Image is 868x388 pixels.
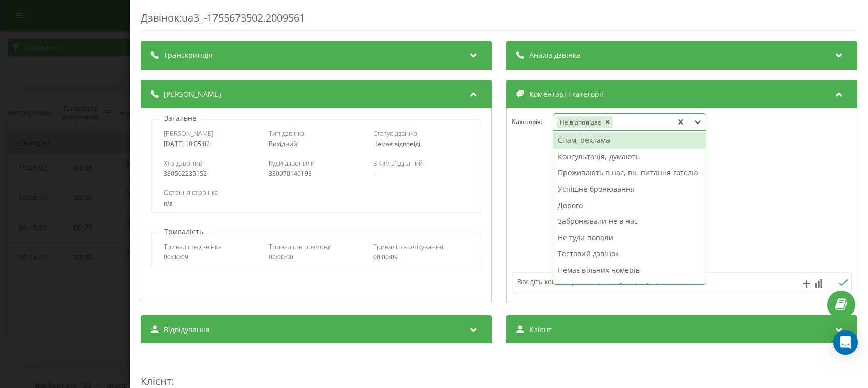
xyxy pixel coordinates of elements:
span: З ким з'єднаний [374,158,423,168]
span: Немає відповіді [374,139,421,148]
div: 00:00:09 [164,254,259,261]
h4: Категорія : [512,118,553,126]
div: Немає вільних номерів [553,262,706,278]
div: Спам, реклама [553,132,706,149]
span: Остання сторінка [164,188,219,197]
span: Клієнт [529,324,552,335]
div: 380502235152 [164,170,259,177]
div: Тестовий дзвінок [553,246,706,262]
p: Тривалість [162,227,206,237]
span: Тривалість розмови [269,242,332,251]
span: Коментарі і категорії [529,89,603,99]
span: Відвідування [164,324,210,335]
div: Проживають в нас, вн. питання готелю [553,165,706,181]
span: Клієнт [141,374,171,388]
div: Дорого [553,197,706,214]
div: Remove Не відповідає [603,116,613,128]
span: [PERSON_NAME] [164,89,221,99]
span: Хто дзвонив [164,158,202,168]
span: Транскрипція [164,50,213,60]
div: [DATE] 10:05:02 [164,140,259,148]
div: Забронювали не в нас [553,213,706,230]
div: Дзвінок : ua3_-1755673502.2009561 [141,11,857,31]
div: Open Intercom Messenger [833,330,858,355]
div: Консультація, думають [553,149,706,165]
span: Вихідний [269,139,297,148]
div: 00:00:00 [269,254,364,261]
div: Не туди попали [553,230,706,246]
div: 00:00:09 [374,254,469,261]
span: Тип дзвінка [269,129,305,138]
span: Куди дзвонили [269,158,315,168]
span: Статус дзвінка [374,129,418,138]
div: - [374,170,469,177]
div: Успішне бронювання [553,181,706,197]
span: Аналіз дзвінка [529,50,580,60]
div: n/a [164,200,469,207]
span: Тривалість очікування [374,242,444,251]
div: 380970140198 [269,170,364,177]
span: Тривалість дзвінка [164,242,222,251]
p: Загальне [162,113,199,124]
div: Консультація по броні з букінга [553,278,706,295]
span: [PERSON_NAME] [164,129,213,138]
div: Не відповідає [557,116,603,128]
